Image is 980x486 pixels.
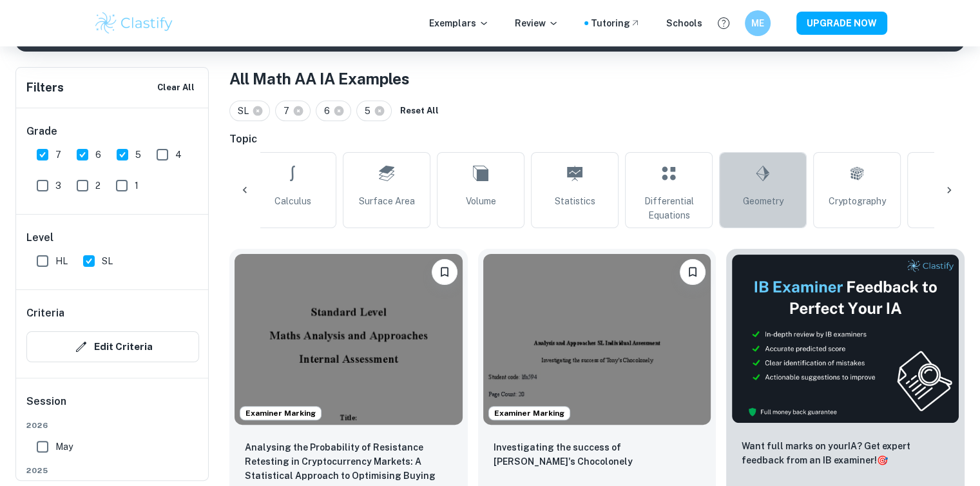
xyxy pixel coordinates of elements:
[175,148,182,162] span: 4
[796,12,887,35] button: UPGRADE NOW
[283,104,295,118] span: 7
[359,194,415,208] span: Surface Area
[229,67,965,90] h1: All Math AA IA Examples
[591,16,640,30] a: Tutoring
[631,194,707,222] span: Differential Equations
[750,16,765,30] h6: ME
[26,124,199,139] h6: Grade
[466,194,496,208] span: Volume
[229,101,270,121] div: SL
[238,104,255,118] span: SL
[55,148,61,162] span: 7
[877,455,888,465] span: 🎯
[154,78,198,97] button: Clear All
[515,16,559,30] p: Review
[135,148,141,162] span: 5
[26,230,199,246] h6: Level
[26,79,64,97] h6: Filters
[55,254,68,268] span: HL
[743,194,783,208] span: Geometry
[731,254,959,423] img: Thumbnail
[240,407,321,419] span: Examiner Marking
[95,179,101,193] span: 2
[397,101,442,121] button: Reset All
[102,254,113,268] span: SL
[229,131,965,147] h6: Topic
[26,420,199,431] span: 2026
[93,10,175,36] img: Clastify logo
[235,254,463,425] img: Math AA IA example thumbnail: Analysing the Probability of Resistance
[95,148,101,162] span: 6
[316,101,351,121] div: 6
[494,440,701,469] p: Investigating the success of Tony's Chocolonely
[713,12,735,34] button: Help and Feedback
[680,259,706,285] button: Bookmark
[483,254,711,425] img: Math AA IA example thumbnail: Investigating the success of Tony's Choc
[365,104,376,118] span: 5
[745,10,771,36] button: ME
[324,104,336,118] span: 6
[356,101,392,121] div: 5
[829,194,886,208] span: Cryptography
[55,179,61,193] span: 3
[135,179,139,193] span: 1
[742,439,949,467] p: Want full marks on your IA ? Get expert feedback from an IB examiner!
[55,440,73,454] span: May
[26,465,199,476] span: 2025
[26,394,199,420] h6: Session
[245,440,452,484] p: Analysing the Probability of Resistance Retesting in Cryptocurrency Markets: A Statistical Approa...
[489,407,570,419] span: Examiner Marking
[26,331,199,362] button: Edit Criteria
[274,194,311,208] span: Calculus
[432,259,457,285] button: Bookmark
[555,194,595,208] span: Statistics
[429,16,489,30] p: Exemplars
[275,101,311,121] div: 7
[666,16,702,30] a: Schools
[26,306,64,321] h6: Criteria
